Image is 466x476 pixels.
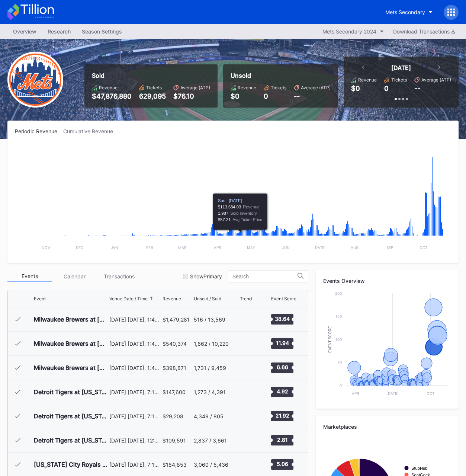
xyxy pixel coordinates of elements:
div: $0 [231,92,256,100]
text: 0 [340,383,342,388]
svg: Chart title [323,290,451,401]
text: Aug [351,245,359,250]
text: Apr [351,391,359,396]
div: $1,479,281 [163,316,190,323]
a: Research [42,26,76,37]
div: Event [34,296,46,301]
div: Trend [240,296,252,301]
div: Tickets [146,85,162,90]
div: 629,095 [139,92,166,100]
div: Revenue [99,85,118,90]
div: Sold [92,72,210,79]
div: [DATE] [DATE], 1:40PM [109,316,161,323]
svg: Chart title [240,310,262,329]
text: 200 [335,291,342,295]
text: 2.81 [277,437,287,443]
div: [DATE] [DATE], 1:40PM [109,341,161,347]
text: [DATE] [386,391,399,396]
div: Detroit Tigers at [US_STATE] Mets (Rescheduled from 4/2) (Doubleheader) [34,437,107,444]
text: Oct [427,391,434,396]
div: Venue Date / Time [109,296,148,301]
text: May [247,245,255,250]
div: [US_STATE] City Royals at [US_STATE] Mets [34,461,107,468]
text: Jun [282,245,290,250]
text: Dec [76,245,83,250]
text: Event Score [328,326,332,353]
div: Revenue [358,77,377,83]
text: 5.06 [276,461,288,467]
text: 4.92 [276,388,288,394]
text: 50 [337,360,342,365]
svg: Chart title [240,358,262,377]
div: 1,731 / 9,459 [194,365,226,371]
a: Season Settings [76,26,128,37]
div: 0 [384,84,389,92]
svg: Chart title [240,334,262,353]
div: $398,871 [163,365,186,371]
text: Sep [386,245,393,250]
text: Apr [214,245,221,250]
div: Marketplaces [323,424,451,430]
text: Nov [42,245,50,250]
div: Milwaukee Brewers at [US_STATE][GEOGRAPHIC_DATA] (Rescheduled from 3/28) (Opening Day) [34,316,107,323]
svg: Chart title [240,383,262,401]
div: Average (ATP) [421,77,451,83]
button: Mets Secondary [380,5,438,19]
div: $147,600 [163,389,186,395]
text: Jan [111,245,118,250]
div: Unsold [231,72,331,79]
img: New-York-Mets-Transparent.png [7,52,63,108]
div: Show Primary [190,273,222,279]
div: Detroit Tigers at [US_STATE] Mets (Rugby Shirt Giveaway) [34,388,107,396]
text: [DATE] [314,245,326,250]
div: 0 [264,92,286,100]
div: Tickets [271,85,286,90]
div: Revenue [163,296,181,301]
div: Calendar [52,271,97,282]
div: -- [294,92,331,100]
text: Feb [146,245,153,250]
div: Average (ATP) [301,85,331,90]
div: Events [7,271,52,282]
div: Revenue [238,85,256,90]
div: Transactions [97,271,141,282]
div: [DATE] [DATE], 1:40PM [109,365,161,371]
text: StubHub [411,466,428,470]
div: $29,208 [163,413,183,419]
div: $47,876,880 [92,92,132,100]
div: Unsold / Sold [194,296,221,301]
button: Mets Secondary 2024 [319,26,388,36]
div: 1,662 / 10,220 [194,341,229,347]
div: Overview [7,26,42,37]
text: Mar [178,245,187,250]
div: $184,853 [163,461,187,468]
svg: Chart title [240,407,262,425]
div: Events Overview [323,278,451,284]
div: Milwaukee Brewers at [US_STATE][GEOGRAPHIC_DATA] [34,340,107,347]
div: Periodic Revenue [15,128,63,134]
text: 150 [335,314,342,319]
div: [DATE] [DATE], 7:10PM [109,413,161,419]
div: 1,273 / 4,391 [194,389,226,395]
svg: Chart title [240,431,262,450]
div: 4,349 / 805 [194,413,224,419]
div: Detroit Tigers at [US_STATE] Mets CANCELLED [34,412,107,420]
div: 516 / 13,569 [194,316,225,323]
svg: Chart title [240,455,262,474]
div: $0 [351,84,360,92]
div: $76.10 [173,92,210,100]
div: 2,837 / 3,661 [194,437,227,444]
text: 21.92 [275,412,289,419]
div: [DATE] [DATE], 7:10PM [109,461,161,468]
div: Tickets [391,77,407,83]
div: [DATE] [391,64,411,71]
text: 11.94 [276,340,289,346]
button: Download Transactions [389,26,459,36]
div: Download Transactions [393,28,455,35]
input: Search [232,274,298,279]
div: Average (ATP) [180,85,210,90]
div: Cumulative Revenue [63,128,119,134]
text: 100 [335,337,342,342]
